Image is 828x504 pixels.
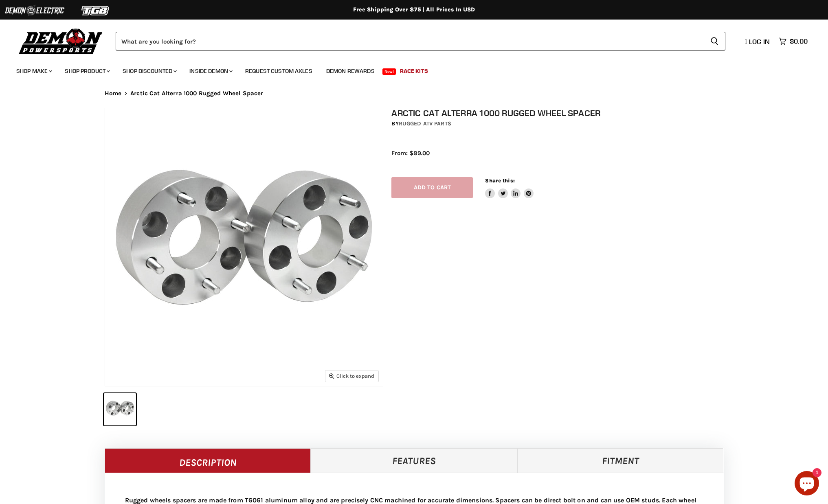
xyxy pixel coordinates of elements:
button: Search [704,32,725,50]
span: New! [382,68,396,75]
a: Log in [741,38,775,45]
span: Log in [749,37,770,46]
span: From: $89.00 [391,149,430,157]
a: Rugged ATV Parts [399,120,451,127]
inbox-online-store-chat: Shopify online store chat [792,471,821,497]
a: Demon Rewards [320,63,381,79]
button: Arctic Cat Alterra 1000 Rugged Wheel Spacer thumbnail [104,393,136,425]
form: Product [116,32,725,50]
a: $0.00 [775,35,812,47]
aside: Share this: [485,177,534,199]
nav: Breadcrumbs [88,90,740,97]
span: Share this: [485,177,514,184]
a: Shop Discounted [116,63,182,79]
a: Shop Make [10,63,57,79]
a: Race Kits [394,63,434,79]
h1: Arctic Cat Alterra 1000 Rugged Wheel Spacer [391,108,732,118]
a: Description [105,448,311,473]
span: $0.00 [790,37,808,45]
div: Free Shipping Over $75 | All Prices In USD [88,6,740,13]
ul: Main menu [10,59,806,79]
a: Inside Demon [183,63,237,79]
button: Click to expand [325,370,378,381]
img: TGB Logo 2 [65,3,126,18]
a: Request Custom Axles [239,63,318,79]
a: Home [105,90,122,97]
a: Features [311,448,517,473]
span: Click to expand [329,373,374,379]
div: by [391,119,732,128]
a: Fitment [517,448,724,473]
img: Arctic Cat Alterra 1000 Rugged Wheel Spacer [105,108,383,386]
img: Demon Electric Logo 2 [4,3,65,18]
span: Arctic Cat Alterra 1000 Rugged Wheel Spacer [130,90,263,97]
img: Demon Powersports [16,26,105,55]
input: Search [116,32,704,50]
a: Shop Product [59,63,115,79]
